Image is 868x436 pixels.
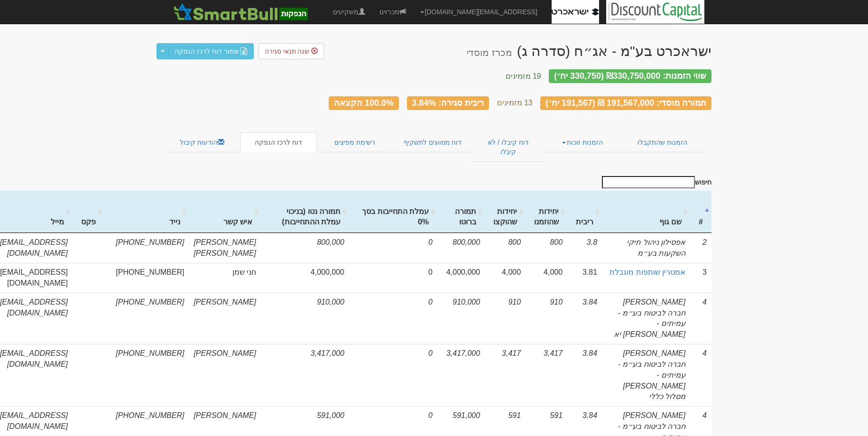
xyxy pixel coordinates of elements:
td: חני שמן [189,263,261,293]
a: רשימת מפיצים [317,132,393,152]
td: פיצול של 'איילון חברה לביטוח בע"מ - עמיתים' [602,293,690,344]
td: 910,000 [437,293,485,344]
td: [PHONE_NUMBER] [104,263,189,293]
a: שנה תנאי סגירה [259,43,324,59]
a: הודעות קיבול [164,132,240,152]
th: יחידות שהוזמנו: activate to sort column ascending [526,191,567,233]
span: שנה תנאי סגירה [265,47,310,55]
td: 800 [526,233,567,263]
td: 4 [690,344,711,406]
a: דוח קיבלו / לא קיבלו [472,132,544,162]
td: 4,000 [485,263,526,293]
a: הזמנות זוכות [544,132,620,152]
td: 4,000,000 [437,263,485,293]
td: [PHONE_NUMBER] [104,344,189,406]
div: ריבית סגירה: 3.84% [407,96,489,110]
td: 3.8 [567,233,602,263]
td: 800 [485,233,526,263]
td: [PHONE_NUMBER] [104,233,189,263]
td: [PERSON_NAME] [189,344,261,406]
th: פקס: activate to sort column ascending [73,191,104,233]
small: 19 מזמינים [506,72,541,80]
th: ריבית: activate to sort column ascending [567,191,602,233]
td: 3,417,000 [261,344,349,406]
img: excel-file-white.png [240,47,248,55]
td: 3,417,000 [437,344,485,406]
td: 0 [349,263,437,293]
th: איש קשר : activate to sort column ascending [189,191,261,233]
td: 4,000 [526,263,567,293]
img: SmartBull Logo [171,2,310,21]
a: שמור דוח לרכז הנפקה [168,43,254,59]
td: 3 [690,263,711,293]
td: 3,417 [526,344,567,406]
td: 800,000 [261,233,349,263]
th: תמורה ברוטו: activate to sort column ascending [437,191,485,233]
td: 3.84 [567,293,602,344]
div: תמורה מוסדי: 191,567,000 ₪ (191,567 יח׳) [540,96,711,110]
td: 3.81 [567,263,602,293]
td: [PHONE_NUMBER] [104,293,189,344]
th: נייד: activate to sort column ascending [104,191,189,233]
label: חיפוש [599,176,711,188]
td: 4 [690,293,711,344]
a: דוח מסווגים לתשקיף [393,132,472,152]
th: תמורה נטו (בניכוי עמלת ההתחייבות) : activate to sort column ascending [261,191,349,233]
td: 800,000 [437,233,485,263]
td: 0 [349,233,437,263]
td: 0 [349,293,437,344]
td: 2 [690,233,711,263]
small: 13 מזמינים [497,99,533,107]
small: מכרז מוסדי [467,47,512,58]
td: 3.84 [567,344,602,406]
td: פיצול של 'אפסילון ניהול תיקי השקעות בע"מ' [602,233,690,263]
td: 910,000 [261,293,349,344]
a: הזמנות שהתקבלו [621,132,704,152]
div: ישראכרט בע"מ - אג״ח (סדרה ג) - הנפקה פרטית [467,43,711,59]
th: יחידות שהוקצו: activate to sort column ascending [485,191,526,233]
td: 0 [349,344,437,406]
input: חיפוש [602,176,695,188]
td: [PERSON_NAME] [189,293,261,344]
th: # : activate to sort column descending [690,191,711,233]
div: שווי הזמנות: ₪330,750,000 (330,750 יח׳) [549,69,711,83]
a: דוח לרכז הנפקה [240,132,316,152]
a: אמטרין שותפות מוגבלת [609,268,685,276]
td: 910 [526,293,567,344]
td: פיצול של 'איילון חברה לביטוח בע"מ - עמיתים' [602,344,690,406]
td: [PERSON_NAME] [PERSON_NAME] [189,233,261,263]
td: 3,417 [485,344,526,406]
td: 910 [485,293,526,344]
th: שם גוף : activate to sort column ascending [602,191,690,233]
span: 100.0% הקצאה [334,98,394,107]
td: 4,000,000 [261,263,349,293]
th: עמלת התחייבות בסך 0% : activate to sort column ascending [349,191,437,233]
